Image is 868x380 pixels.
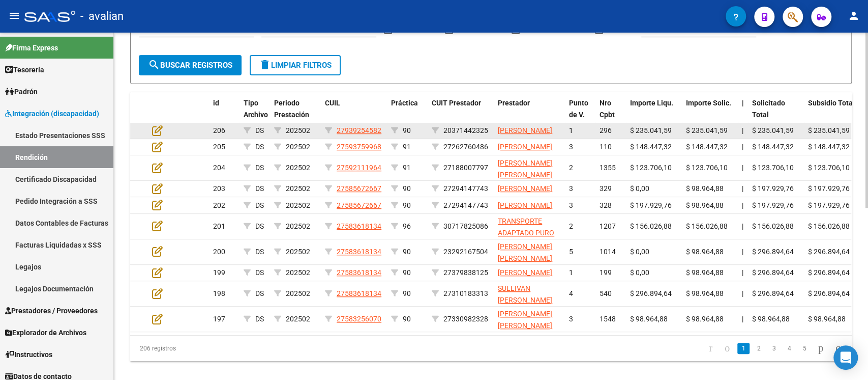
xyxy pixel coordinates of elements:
span: $ 296.894,64 [808,289,850,297]
span: $ 123.706,10 [808,164,850,172]
span: $ 156.026,88 [752,222,794,230]
a: 2 [753,343,765,354]
span: $ 296.894,64 [752,268,794,277]
span: 202502 [286,289,310,297]
div: 205 [213,141,235,153]
span: 91 [403,164,411,172]
span: $ 148.447,32 [630,143,672,151]
span: $ 197.929,76 [752,184,794,193]
span: Importe Solic. [686,99,731,107]
span: Tesorería [5,64,44,75]
span: DS [255,184,264,193]
span: 27939254582 [337,126,381,134]
span: CUIL [325,99,340,107]
span: 27592111964 [337,164,381,172]
span: 1207 [600,222,616,230]
div: 202 [213,200,235,211]
span: [PERSON_NAME] [498,143,552,151]
li: page 1 [736,340,751,357]
span: $ 296.894,64 [630,289,672,297]
span: $ 123.706,10 [752,164,794,172]
span: 27379838125 [443,268,488,277]
span: DS [255,143,264,151]
span: $ 98.964,88 [686,289,724,297]
span: 3 [569,184,573,193]
span: CUIT Prestador [432,99,481,107]
span: 202502 [286,248,310,256]
span: $ 296.894,64 [752,248,794,256]
div: 197 [213,313,235,325]
span: DS [255,315,264,323]
span: Limpiar filtros [259,61,332,70]
span: Firma Express [5,42,58,53]
span: 27294147743 [443,184,488,193]
datatable-header-cell: Subsidio Total [804,92,860,137]
span: 540 [600,289,612,297]
span: DS [255,222,264,230]
span: 27330982328 [443,315,488,323]
span: $ 296.894,64 [752,289,794,297]
span: Prestador [498,99,530,107]
span: $ 98.964,88 [630,315,668,323]
span: $ 197.929,76 [808,184,850,193]
span: Prestadores / Proveedores [5,305,98,316]
span: 202502 [286,126,310,134]
span: $ 296.894,64 [808,248,850,256]
span: | [742,99,744,107]
span: $ 296.894,64 [808,268,850,277]
span: 90 [403,248,411,256]
datatable-header-cell: CUIL [321,92,387,137]
span: 202502 [286,143,310,151]
span: 27585672667 [337,201,381,209]
span: 329 [600,184,612,193]
span: DS [255,164,264,172]
span: | [742,126,743,134]
span: Buscar registros [148,61,232,70]
span: 5 [569,248,573,256]
span: 27593759968 [337,143,381,151]
span: Nro Cpbt [600,99,615,119]
span: | [742,164,743,172]
span: | [742,268,743,277]
span: 3 [569,315,573,323]
mat-icon: search [148,59,160,71]
button: Buscar registros [139,55,242,75]
div: 198 [213,288,235,300]
span: 27262760486 [443,143,488,151]
span: | [742,289,743,297]
span: 199 [600,268,612,277]
datatable-header-cell: Práctica [387,92,428,137]
span: [PERSON_NAME] [PERSON_NAME] [498,159,552,179]
span: 2 [569,164,573,172]
span: 202502 [286,201,310,209]
span: 1548 [600,315,616,323]
li: page 3 [766,340,782,357]
span: 91 [403,143,411,151]
a: go to previous page [720,343,734,354]
span: $ 235.041,59 [630,126,672,134]
span: TRANSPORTE ADAPTADO PURO AMOR MDP S.A [498,217,554,249]
span: Periodo Prestación [274,99,309,119]
a: 1 [737,343,750,354]
span: Padrón [5,86,38,97]
mat-icon: person [848,10,860,22]
span: | [742,201,743,209]
span: | [742,184,743,193]
span: id [213,99,219,107]
span: $ 123.706,10 [630,164,672,172]
div: 201 [213,221,235,232]
span: DS [255,268,264,277]
span: [PERSON_NAME] [498,201,552,209]
span: | [742,315,743,323]
datatable-header-cell: | [738,92,748,137]
span: $ 235.041,59 [808,126,850,134]
span: $ 98.964,88 [686,315,724,323]
span: 27294147743 [443,201,488,209]
span: $ 156.026,88 [630,222,672,230]
datatable-header-cell: Tipo Archivo [240,92,270,137]
span: 1355 [600,164,616,172]
span: Punto de V. [569,99,588,119]
span: | [742,222,743,230]
span: 328 [600,201,612,209]
mat-icon: delete [259,59,271,71]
